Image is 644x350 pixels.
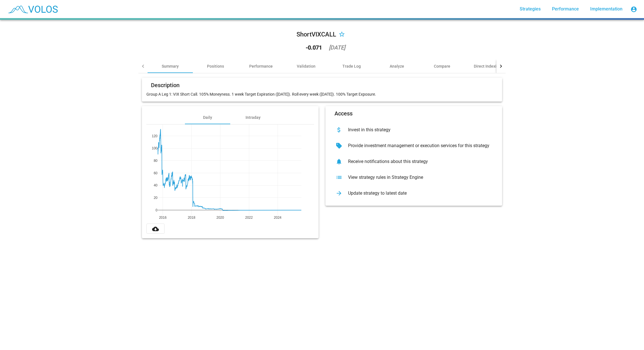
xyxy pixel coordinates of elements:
[330,169,498,185] button: View strategy rules in Strategy Engine
[342,63,361,69] div: Trade Log
[330,138,498,154] button: Provide investment management or execution services for this strategy
[590,6,622,12] span: Implementation
[306,45,322,50] div: -0.071
[552,6,579,12] span: Performance
[334,157,344,166] mat-icon: notifications
[297,63,315,69] div: Validation
[329,45,345,50] div: [DATE]
[344,175,493,180] div: View strategy rules in Strategy Engine
[203,115,212,120] div: Daily
[338,31,345,38] mat-icon: star_border
[344,190,493,196] div: Update strategy to latest date
[344,159,493,164] div: Receive notifications about this strategy
[5,2,61,16] img: blue_transparent.png
[515,4,545,14] a: Strategies
[330,185,498,201] button: Update strategy to latest date
[334,189,344,198] mat-icon: arrow_forward
[246,115,261,120] div: Intraday
[334,173,344,182] mat-icon: list
[474,63,501,69] div: Direct Indexing
[138,73,506,243] summary: DescriptionGroup A Leg 1: VIX Short Call. 105% Moneyness. 1 week Target Expiration ([DATE]). Roll...
[630,6,637,13] mat-icon: account_circle
[434,63,450,69] div: Compare
[297,30,336,39] div: ShortVIXCALL
[330,122,498,138] button: Invest in this strategy
[151,82,180,88] mat-card-title: Description
[344,143,493,149] div: Provide investment management or execution services for this strategy
[207,63,224,69] div: Positions
[344,127,493,133] div: Invest in this strategy
[334,125,344,134] mat-icon: attach_money
[146,91,498,97] p: Group A Leg 1: VIX Short Call. 105% Moneyness. 1 week Target Expiration ([DATE]). Roll every week...
[586,4,627,14] a: Implementation
[520,6,541,12] span: Strategies
[334,111,353,116] mat-card-title: Access
[547,4,583,14] a: Performance
[249,63,273,69] div: Performance
[390,63,404,69] div: Analyze
[152,226,159,232] mat-icon: cloud_download
[334,141,344,150] mat-icon: sell
[162,63,179,69] div: Summary
[330,154,498,169] button: Receive notifications about this strategy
